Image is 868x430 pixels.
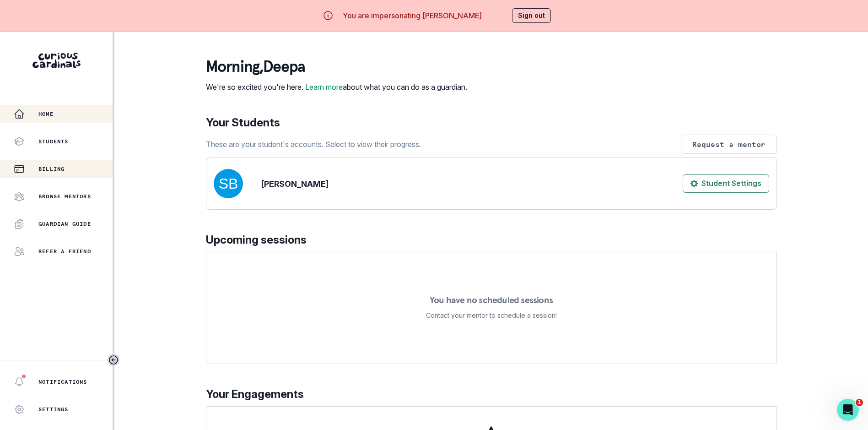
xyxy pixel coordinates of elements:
p: Contact your mentor to schedule a session! [426,310,557,321]
button: Request a mentor [681,135,777,154]
button: Sign out [512,8,551,23]
p: Students [38,138,69,145]
p: Refer a friend [38,248,91,255]
a: Learn more [305,82,343,92]
p: Upcoming sessions [206,232,777,248]
img: svg [214,169,243,198]
p: Home [38,110,54,118]
p: Billing [38,165,65,173]
p: [PERSON_NAME] [261,178,329,190]
p: Guardian Guide [38,220,91,228]
iframe: Intercom live chat [837,399,859,421]
p: Notifications [38,378,87,386]
p: morning , Deepa [206,58,467,76]
button: Student Settings [683,174,769,193]
p: Your Engagements [206,386,777,403]
img: Curious Cardinals Logo [32,53,81,68]
p: You have no scheduled sessions [430,295,553,305]
p: Settings [38,406,69,413]
span: 1 [856,399,863,406]
p: You are impersonating [PERSON_NAME] [343,10,482,21]
button: Toggle sidebar [108,354,119,366]
p: Browse Mentors [38,193,91,200]
p: We're so excited you're here. about what you can do as a guardian. [206,82,467,93]
p: Your Students [206,114,777,131]
p: These are your student's accounts. Select to view their progress. [206,139,421,150]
